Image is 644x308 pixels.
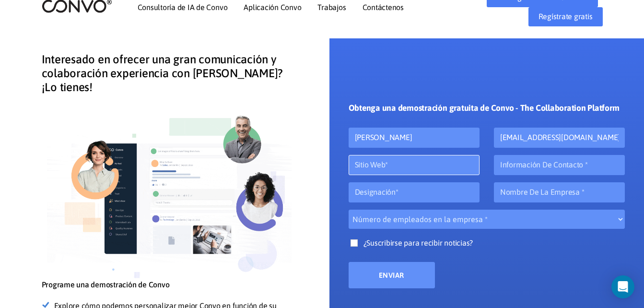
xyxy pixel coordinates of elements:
a: Consultoría de IA de Convo [138,3,228,11]
div: Abra Intercom Messenger [611,275,634,298]
a: Contáctenos [363,3,404,11]
input: Enviar [349,262,435,288]
font: ¿Suscribirse para recibir noticias? [363,236,473,260]
a: Trabajos [317,3,346,11]
h4: Interesado en ofrecer una gran comunicación y colaboración experiencia con [PERSON_NAME]? ¡Lo tie... [42,53,301,101]
input: Correo electrónico* [494,128,625,148]
a: Regístrate gratis [528,7,603,26]
input: Designación* [349,182,480,202]
h4: Programe una demostración de Convo [42,280,301,296]
input: Información de contacto * [494,155,625,175]
input: Sitio web* [349,155,480,175]
a: Aplicación Convo [244,3,301,11]
input: Nombre* [349,128,480,148]
h3: Obtenga una demostración gratuita de Convo - The Collaboration Platform [349,103,620,120]
img: getademo-left-img.png [42,104,301,280]
input: Nombre de la empresa * [494,182,625,202]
